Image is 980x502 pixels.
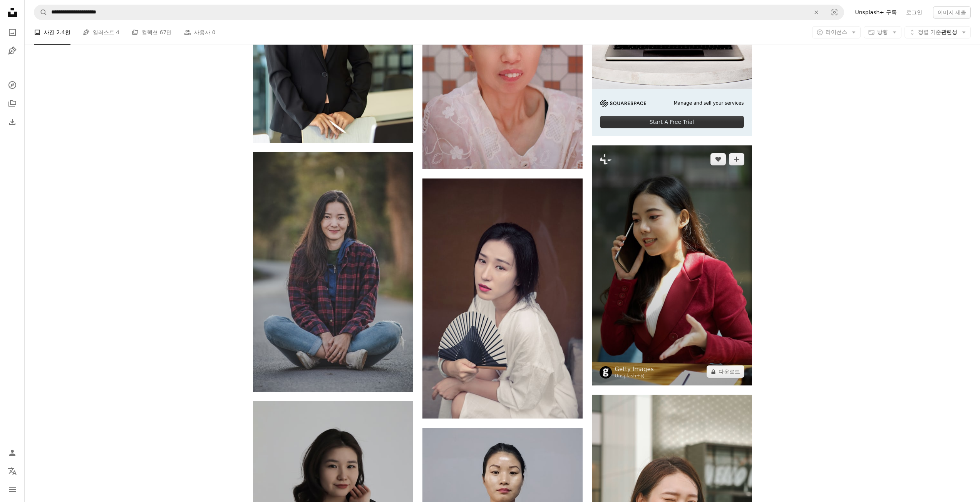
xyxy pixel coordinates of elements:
button: 시각적 검색 [825,5,844,20]
button: 다운로드 [707,365,744,378]
a: 일러스트 [5,43,20,58]
a: 사진 [5,25,20,40]
img: 하얀 드레스 셔츠에 여자 [422,178,583,419]
form: 사이트 전체에서 이미지 찾기 [34,5,844,20]
a: 컬렉션 [5,96,20,111]
a: 로그인 / 가입 [5,445,20,460]
a: 하얀 드레스 셔츠에 여자 [422,295,583,302]
a: Getty Images [615,365,654,373]
span: 67만 [160,28,172,37]
button: 정렬 기준관련성 [905,26,971,38]
span: 0 [212,28,216,37]
a: 로그인 [901,6,927,18]
a: 탐색 [5,77,20,93]
button: Unsplash 검색 [34,5,47,20]
img: Getty Images의 프로필로 이동 [600,366,612,379]
button: 좋아요 [710,153,726,165]
a: Unsplash+ 구독 [850,6,901,18]
button: 언어 [5,464,20,479]
a: 빨간색과 검은색 체크무늬 드레스 셔츠와 회색 바위에 앉아 있는 파란색 데님 청바지를 입은 여자 [253,268,413,275]
span: 정렬 기준 [918,29,941,35]
button: 메뉴 [5,482,20,497]
button: 삭제 [808,5,825,20]
a: 매력적인 성공적인 밀레니엄 사업가가 전화로 잠재 비즈니스 고객에게 새로운 마케팅 전략을 설명하고 조언합니다. [592,262,752,269]
a: 컬렉션 67만 [132,20,172,45]
span: Manage and sell your services [673,100,744,107]
span: 방향 [877,29,888,35]
span: 라이선스 [826,29,847,35]
button: 컬렉션에 추가 [729,153,744,165]
a: 다운로드 내역 [5,114,20,130]
span: 관련성 [918,28,957,36]
img: 빨간색과 검은색 체크무늬 드레스 셔츠와 회색 바위에 앉아 있는 파란색 데님 청바지를 입은 여자 [253,152,413,392]
a: 홈 — Unsplash [5,5,20,22]
img: file-1705255347840-230a6ab5bca9image [600,100,646,107]
a: 한 여성이 카메라를 똑바로 바라보고 있다. [422,45,583,52]
button: 방향 [864,26,901,38]
img: 매력적인 성공적인 밀레니엄 사업가가 전화로 잠재 비즈니스 고객에게 새로운 마케팅 전략을 설명하고 조언합니다. [592,145,752,385]
span: 4 [116,28,119,37]
button: 라이선스 [812,26,861,38]
a: Unsplash+ [615,373,640,379]
button: 이미지 제출 [933,6,971,18]
div: 용 [615,373,654,379]
div: Start A Free Trial [600,116,744,128]
a: 사용자 0 [184,20,215,45]
a: 일러스트 4 [83,20,119,45]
